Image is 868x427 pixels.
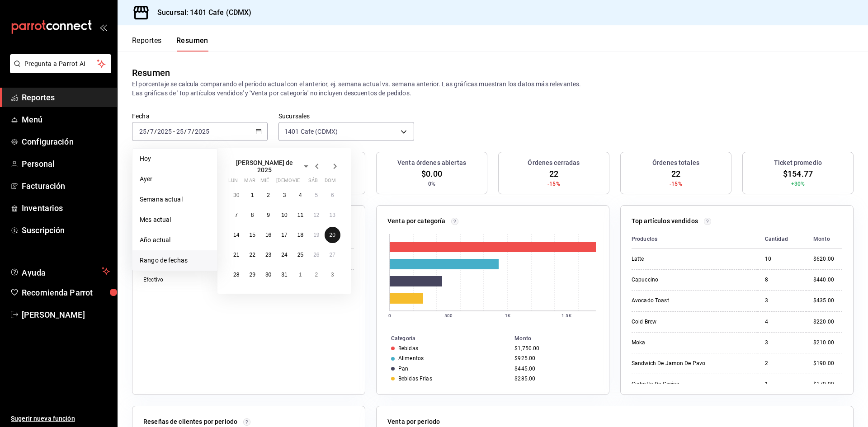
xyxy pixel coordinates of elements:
[140,174,210,184] span: Ayer
[514,366,594,372] div: $445.00
[244,187,260,203] button: 1 de julio de 2025
[397,158,466,168] h3: Venta órdenes abiertas
[428,180,435,188] span: 0%
[292,187,308,203] button: 4 de julio de 2025
[249,252,255,258] abbr: 22 de julio de 2025
[308,187,324,203] button: 5 de julio de 2025
[806,230,842,249] th: Monto
[774,158,822,168] h3: Ticket promedio
[265,232,271,238] abbr: 16 de julio de 2025
[331,272,334,278] abbr: 3 de agosto de 2025
[297,252,303,258] abbr: 25 de julio de 2025
[330,212,335,218] abbr: 13 de julio de 2025
[632,255,722,263] div: Latte
[265,272,271,278] abbr: 30 de julio de 2025
[765,380,799,388] div: 1
[233,272,239,278] abbr: 28 de julio de 2025
[283,192,286,198] abbr: 3 de julio de 2025
[140,195,210,204] span: Semana actual
[632,276,722,284] div: Capuccino
[813,380,842,388] div: $170.00
[813,318,842,326] div: $220.00
[150,7,251,18] h3: Sucursal: 1401 Cafe (CDMX)
[176,36,208,52] button: Resumen
[260,227,276,243] button: 16 de julio de 2025
[377,333,511,343] th: Categoría
[228,187,244,203] button: 30 de junio de 2025
[511,333,609,343] th: Monto
[143,417,237,427] p: Reseñas de clientes por periodo
[514,375,594,382] div: $285.00
[284,127,338,136] span: 1401 Cafe (CDMX)
[140,256,210,265] span: Rango de fechas
[325,178,336,187] abbr: domingo
[765,339,799,347] div: 3
[132,36,208,52] div: navigation tabs
[267,192,270,198] abbr: 2 de julio de 2025
[325,247,340,263] button: 27 de julio de 2025
[244,178,255,187] abbr: martes
[330,232,335,238] abbr: 20 de julio de 2025
[813,276,842,284] div: $440.00
[260,178,269,187] abbr: miércoles
[813,339,842,347] div: $210.00
[150,128,154,135] input: --
[154,128,157,135] span: /
[10,54,111,73] button: Pregunta a Parrot AI
[22,158,110,170] span: Personal
[22,266,98,277] span: Ayuda
[176,128,184,135] input: --
[228,159,301,174] span: [PERSON_NAME] de 2025
[398,366,408,372] div: Pan
[325,187,340,203] button: 6 de julio de 2025
[276,267,292,283] button: 31 de julio de 2025
[325,227,340,243] button: 20 de julio de 2025
[670,180,682,188] span: -15%
[765,276,799,284] div: 8
[765,255,799,263] div: 10
[398,375,432,382] div: Bebidas Frias
[632,230,758,249] th: Productos
[233,252,239,258] abbr: 21 de julio de 2025
[292,227,308,243] button: 18 de julio de 2025
[549,168,558,180] span: 22
[228,159,311,174] button: [PERSON_NAME] de 2025
[325,207,340,223] button: 13 de julio de 2025
[325,267,340,283] button: 3 de agosto de 2025
[260,187,276,203] button: 2 de julio de 2025
[244,227,260,243] button: 15 de julio de 2025
[308,227,324,243] button: 19 de julio de 2025
[265,252,271,258] abbr: 23 de julio de 2025
[276,247,292,263] button: 24 de julio de 2025
[22,202,110,214] span: Inventarios
[632,297,722,305] div: Avocado Toast
[632,360,722,367] div: Sandwich De Jamon De Pavo
[813,255,842,263] div: $620.00
[308,267,324,283] button: 2 de agosto de 2025
[228,247,244,263] button: 21 de julio de 2025
[132,66,170,80] div: Resumen
[22,224,110,236] span: Suscripción
[22,136,110,148] span: Configuración
[228,207,244,223] button: 7 de julio de 2025
[140,235,210,245] span: Año actual
[228,178,238,187] abbr: lunes
[244,247,260,263] button: 22 de julio de 2025
[313,252,319,258] abbr: 26 de julio de 2025
[299,192,302,198] abbr: 4 de julio de 2025
[281,212,287,218] abbr: 10 de julio de 2025
[267,212,270,218] abbr: 9 de julio de 2025
[444,313,453,318] text: 500
[276,178,330,187] abbr: jueves
[514,345,594,352] div: $1,750.00
[632,380,722,388] div: Ciabatta De Cecina
[6,66,111,75] a: Pregunta a Parrot AI
[244,207,260,223] button: 8 de julio de 2025
[233,192,239,198] abbr: 30 de junio de 2025
[315,272,318,278] abbr: 2 de agosto de 2025
[561,313,571,318] text: 1.5K
[308,207,324,223] button: 12 de julio de 2025
[387,417,440,427] p: Venta por periodo
[244,267,260,283] button: 29 de julio de 2025
[143,276,234,284] div: Efectivo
